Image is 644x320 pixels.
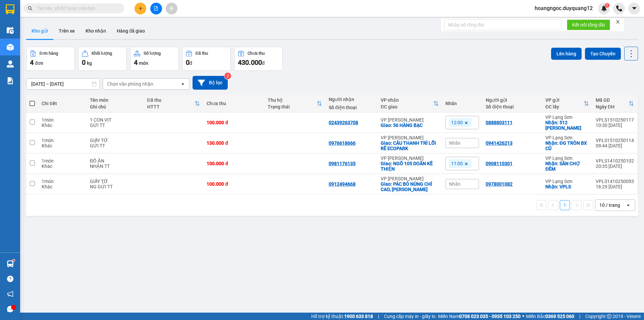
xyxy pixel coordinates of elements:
div: Khối lượng [92,51,112,56]
span: 12:00 [451,120,463,126]
div: 130.000 đ [207,140,261,146]
div: 100.000 đ [207,161,261,166]
span: aim [169,6,174,11]
span: message [7,306,13,312]
div: Khác [42,123,83,128]
span: file-add [154,6,158,11]
div: Chi tiết [42,101,83,106]
button: Hàng đã giao [111,23,150,39]
input: Nhập số tổng đài [444,19,561,30]
span: món [139,60,148,66]
div: Khác [42,143,83,148]
button: plus [135,3,146,14]
div: VP Lạng Sơn [545,179,589,184]
div: 02439263708 [329,120,358,125]
th: Toggle SortBy [264,95,325,112]
div: Khác [42,164,83,169]
div: Thu hộ [268,97,317,103]
span: kg [87,60,92,66]
div: 100.000 đ [207,181,261,187]
span: Miền Nam [438,313,521,320]
div: Tên món [90,97,140,103]
span: 4 [30,58,34,66]
div: VPLS1510250114 [596,138,634,143]
button: Chưa thu430.000đ [234,47,283,71]
span: đ [190,60,192,66]
div: VP [PERSON_NAME] [381,176,439,181]
div: Người nhận [329,97,374,102]
div: ĐC giao [381,104,433,109]
span: caret-down [631,5,637,11]
div: Giao: 56 HÀNG BẠC [381,123,439,128]
span: 11:00 [451,161,463,167]
img: warehouse-icon [7,60,14,67]
span: | [378,313,379,320]
button: Đã thu0đ [182,47,231,71]
img: warehouse-icon [7,44,14,51]
div: VP nhận [381,97,433,103]
button: Tạo Chuyến [585,48,621,60]
strong: 0369 525 060 [545,314,574,319]
div: Số điện thoại [486,104,539,109]
button: Lên hàng [551,48,582,60]
svg: open [626,202,631,208]
button: Đơn hàng4đơn [26,47,75,71]
span: ⚪️ [522,315,524,318]
th: Toggle SortBy [144,95,204,112]
div: ĐỒ ĂN [90,158,140,164]
div: Đơn hàng [40,51,58,56]
img: solution-icon [7,77,14,84]
div: VP [PERSON_NAME] [381,155,439,161]
div: VPLS1410250102 [596,158,634,164]
span: 0 [186,58,190,66]
img: warehouse-icon [7,260,14,267]
div: 0908110301 [486,161,513,166]
span: Hỗ trợ kỹ thuật: [311,313,373,320]
span: copyright [607,314,611,319]
span: đơn [35,60,43,66]
div: Chưa thu [248,51,265,56]
button: aim [166,3,177,14]
div: Chưa thu [207,101,261,106]
span: 1 [606,3,608,8]
button: Kết nối tổng đài [567,19,610,30]
span: | [579,313,580,320]
button: file-add [150,3,162,14]
div: 16:29 [DATE] [596,184,634,189]
div: 0976618666 [329,140,356,146]
div: Đã thu [196,51,208,56]
button: Kho nhận [80,23,111,39]
div: GỪI TT [90,123,140,128]
div: Đã thu [147,97,195,103]
div: 10:30 [DATE] [596,123,634,128]
span: plus [138,6,143,11]
button: 1 [560,200,570,210]
div: VP [PERSON_NAME] [381,117,439,123]
svg: open [180,81,185,87]
div: 1 món [42,179,83,184]
span: close [615,19,620,24]
div: Ngày ĐH [596,104,629,109]
button: Trên xe [53,23,80,39]
strong: 0708 023 035 - 0935 103 250 [459,314,521,319]
span: đ [262,60,265,66]
input: Select a date range. [26,79,100,89]
div: 09:44 [DATE] [596,143,634,148]
span: Nhãn [449,181,461,187]
button: Khối lượng0kg [78,47,127,71]
strong: 1900 633 818 [344,314,373,319]
span: Kết nối tổng đài [572,21,605,29]
sup: 1 [13,259,15,261]
div: VP [PERSON_NAME] [381,135,439,140]
div: 1 món [42,117,83,123]
div: Chọn văn phòng nhận [107,81,153,87]
img: warehouse-icon [7,27,14,34]
div: VPLS1410250093 [596,179,634,184]
span: notification [7,291,13,297]
div: Nhận: VPLS [545,184,589,189]
div: Nhận: 512 TRẦN ĐĂNG [545,120,589,131]
img: logo-vxr [6,4,14,14]
div: NG GỬI TT [90,184,140,189]
div: 0978001082 [486,181,513,187]
div: 0941426213 [486,140,513,146]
